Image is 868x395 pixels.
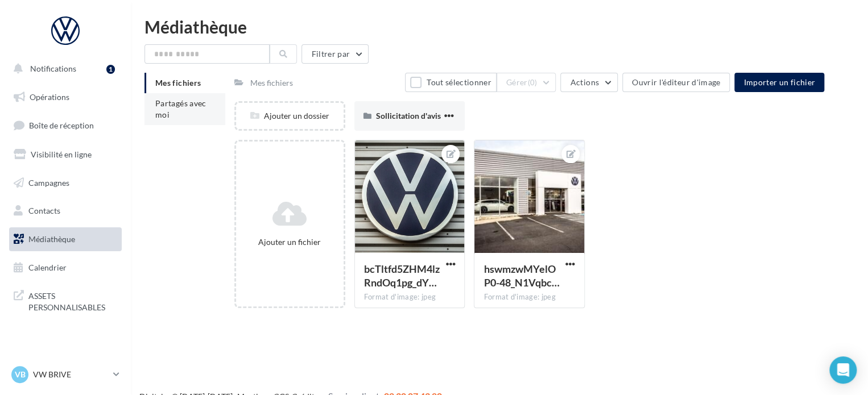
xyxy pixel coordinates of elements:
span: Visibilité en ligne [31,149,92,159]
span: hswmzwMYelOP0-48_N1Vqbc1wlueYtuq-_MTHgRPNxGOIReH5s_KUePWHyLH32BdAxYSOd2AwmFoICuM3A=s0 [483,263,559,289]
button: Notifications 1 [7,57,119,81]
div: Mes fichiers [250,77,293,89]
div: Format d'image: jpeg [483,292,575,302]
span: Importer un fichier [743,77,815,87]
button: Actions [560,73,617,92]
span: Médiathèque [28,234,75,244]
a: Boîte de réception [7,113,124,138]
span: Campagnes [28,177,69,187]
button: Filtrer par [301,44,369,64]
div: Open Intercom Messenger [829,356,857,384]
div: Ajouter un fichier [241,236,339,248]
span: Partagés avec moi [155,98,206,119]
span: Mes fichiers [155,78,201,88]
a: Contacts [7,199,124,223]
span: Notifications [30,64,76,73]
a: Opérations [7,85,124,109]
div: Ajouter un dossier [236,110,344,122]
span: Calendrier [28,263,67,272]
span: Boîte de réception [29,120,94,130]
div: Format d'image: jpeg [364,292,456,302]
a: ASSETS PERSONNALISABLES [7,284,124,317]
a: Campagnes [7,171,124,195]
span: Opérations [30,92,69,102]
a: Médiathèque [7,227,124,251]
a: Visibilité en ligne [7,143,124,167]
button: Gérer(0) [497,73,556,92]
span: Actions [570,77,598,87]
span: VB [15,369,26,380]
span: ASSETS PERSONNALISABLES [28,288,117,313]
p: VW BRIVE [33,369,109,380]
a: VB VW BRIVE [9,364,122,385]
div: Médiathèque [144,18,854,35]
div: 1 [106,65,115,74]
button: Ouvrir l'éditeur d'image [622,73,730,92]
span: Contacts [28,206,60,215]
button: Importer un fichier [734,73,824,92]
button: Tout sélectionner [405,73,496,92]
a: Calendrier [7,256,124,280]
span: Sollicitation d'avis [376,111,441,120]
span: (0) [528,78,538,87]
span: bcTltfd5ZHM4lzRndOq1pg_dY3OSCPilggxNYRHBaoHo2h1f3tH1Jb79UQJ_R0US_yNFsol0szac4FcfDw=s0 [364,263,440,289]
